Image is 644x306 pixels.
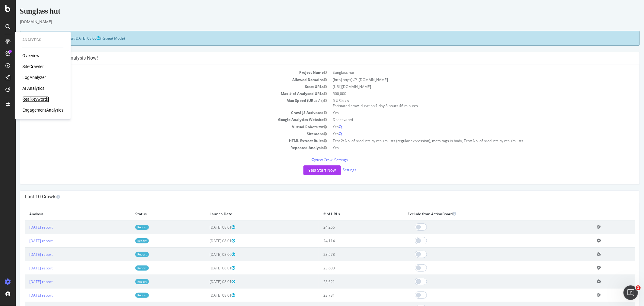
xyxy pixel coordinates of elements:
td: Yes [314,130,620,137]
td: Virtual Robots.txt [9,123,314,130]
a: EngagementAnalytics [22,107,63,113]
td: Repeated Analysis [9,144,314,151]
div: Sunglass hut [4,6,624,19]
h4: Last 10 Crawls [9,194,619,200]
div: (Repeat Mode) [4,31,624,46]
td: Crawl JS Activated [9,109,314,116]
h4: Configure your New Analysis Now! [9,55,619,61]
td: Start URLs [9,83,314,90]
span: [DATE] 08:00 [59,36,85,41]
a: RealKeywords [22,96,49,103]
span: [DATE] 08:01 [194,279,219,284]
td: 24,114 [303,234,387,248]
td: 23,621 [303,275,387,288]
a: LogAnalyzer [22,75,46,81]
td: Yes [314,144,620,151]
th: Analysis [9,208,115,220]
span: 1 [636,285,641,290]
a: Report [120,252,133,257]
strong: Next Launch Scheduled for: [9,36,59,41]
a: [DATE] report [14,279,37,284]
div: Analytics [22,37,63,43]
span: [DATE] 08:00 [194,252,219,257]
td: Deactivated [314,116,620,123]
a: [DATE] report [14,225,37,230]
td: 23,578 [303,248,387,261]
span: [DATE] 08:01 [194,293,219,298]
td: Allowed Domains [9,76,314,83]
span: [DATE] 08:01 [194,265,219,271]
td: [URL][DOMAIN_NAME] [314,83,620,90]
a: [DATE] report [14,252,37,257]
td: 23,731 [303,288,387,302]
div: [DOMAIN_NAME] [4,19,624,25]
td: Project Name [9,69,314,76]
td: Max Speed (URLs / s) [9,97,314,109]
td: Yes [314,123,620,130]
a: [DATE] report [14,265,37,271]
a: Settings [327,167,341,172]
td: Google Analytics Website [9,116,314,123]
th: Status [115,208,189,220]
span: [DATE] 08:01 [194,238,219,243]
td: Sitemaps [9,130,314,137]
iframe: Intercom live chat [623,285,638,300]
td: 23,603 [303,261,387,275]
a: Report [120,293,133,298]
td: 500,000 [314,90,620,97]
button: Yes! Start Now [288,165,325,175]
a: SiteCrawler [22,64,44,70]
a: Report [120,238,133,243]
a: Report [120,225,133,230]
a: AI Analytics [22,86,44,92]
a: Report [120,279,133,284]
span: [DATE] 08:01 [194,225,219,230]
p: View Crawl Settings [9,157,619,162]
a: Report [120,265,133,271]
td: 24,266 [303,220,387,234]
th: Launch Date [189,208,303,220]
td: Sunglass hut [314,69,620,76]
td: (http|https)://*.[DOMAIN_NAME] [314,76,620,83]
th: # of URLs [303,208,387,220]
td: Max # of Analysed URLs [9,90,314,97]
span: 1 day 3 hours 46 minutes [360,103,402,108]
td: HTML Extract Rules [9,137,314,144]
a: Overview [22,53,40,59]
a: [DATE] report [14,238,37,243]
td: Yes [314,109,620,116]
td: 5 URLs / s Estimated crawl duration: [314,97,620,109]
a: [DATE] report [14,293,37,298]
th: Exclude from ActionBoard [387,208,577,220]
td: Test 2: No. of products by results lists (regular expression), meta tags in body, Test: No. of pr... [314,137,620,144]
